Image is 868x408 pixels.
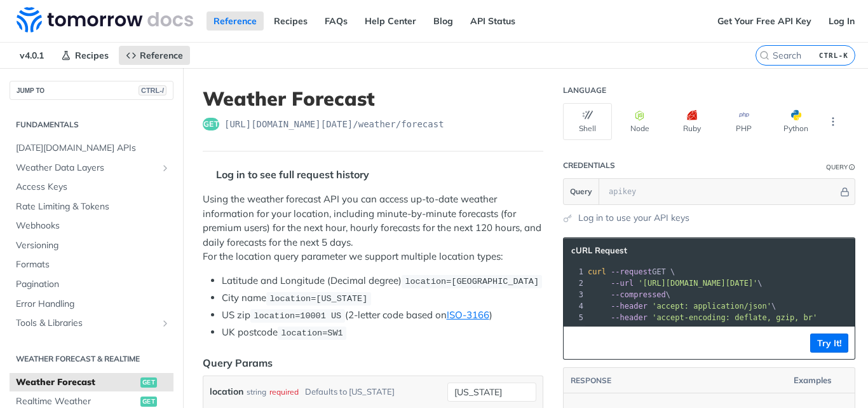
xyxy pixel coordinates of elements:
[405,277,539,286] span: location=[GEOGRAPHIC_DATA]
[588,290,670,299] span: \
[254,311,341,321] span: location=10001 US
[222,291,543,306] li: City name
[17,7,193,32] img: Tomorrow.io Weather API Docs
[570,334,588,353] button: Copy to clipboard
[358,11,423,31] a: Help Center
[710,11,818,31] a: Get Your Free API Key
[564,266,585,278] div: 1
[318,11,355,31] a: FAQs
[826,162,855,172] div: QueryInformation
[16,298,170,311] span: Error Handling
[759,50,770,60] svg: Search
[16,239,170,252] span: Versioning
[16,162,157,174] span: Weather Data Layers
[789,374,848,387] button: Examples
[10,178,173,197] a: Access Keys
[203,167,369,182] div: Log in to see full request history
[140,397,157,407] span: get
[667,103,716,140] button: Ruby
[563,160,615,171] div: Credentials
[10,275,173,294] a: Pagination
[16,258,170,271] span: Formats
[203,192,543,264] p: Using the weather forecast API you can access up-to-date weather information for your location, i...
[10,373,173,392] a: Weather Forecastget
[588,279,763,288] span: \
[564,312,585,323] div: 5
[13,46,51,65] span: v4.0.1
[10,216,173,236] a: Webhooks
[588,302,776,311] span: \
[824,112,843,131] button: More Languages
[578,211,689,225] a: Log in to use your API keys
[426,11,460,31] a: Blog
[203,355,273,370] div: Query Params
[267,11,315,31] a: Recipes
[222,308,543,323] li: US zip (2-letter code based on )
[207,11,264,31] a: Reference
[719,103,768,140] button: PHP
[563,85,606,95] div: Language
[10,197,173,216] a: Rate Limiting & Tokens
[564,278,585,289] div: 2
[588,267,675,276] span: GET \
[281,328,342,338] span: location=SW1
[564,300,585,312] div: 4
[827,116,839,127] svg: More ellipsis
[139,85,166,95] span: CTRL-/
[826,162,848,172] div: Query
[615,103,664,140] button: Node
[16,181,170,193] span: Access Keys
[447,309,489,321] a: ISO-3166
[10,139,173,158] a: [DATE][DOMAIN_NAME] APIs
[563,103,612,140] button: Shell
[247,383,266,401] div: string
[305,383,395,401] div: Defaults to [US_STATE]
[611,290,666,299] span: --compressed
[140,377,157,388] span: get
[10,119,173,130] h2: Fundamentals
[16,395,137,408] span: Realtime Weather
[822,11,862,31] a: Log In
[140,50,183,61] span: Reference
[652,313,817,322] span: 'accept-encoding: deflate, gzip, br'
[570,186,592,197] span: Query
[16,200,170,213] span: Rate Limiting & Tokens
[611,267,652,276] span: --request
[570,374,612,387] button: RESPONSE
[16,278,170,291] span: Pagination
[794,374,832,387] span: Examples
[588,267,606,276] span: curl
[16,317,157,330] span: Tools & Libraries
[222,274,543,288] li: Latitude and Longitude (Decimal degree)
[571,245,627,256] span: cURL Request
[611,313,648,322] span: --header
[10,236,173,255] a: Versioning
[10,314,173,333] a: Tools & LibrariesShow subpages for Tools & Libraries
[810,334,848,353] button: Try It!
[160,318,170,328] button: Show subpages for Tools & Libraries
[567,244,641,257] button: cURL Request
[10,81,173,100] button: JUMP TOCTRL-/
[10,255,173,274] a: Formats
[16,220,170,232] span: Webhooks
[210,383,243,401] label: location
[160,163,170,173] button: Show subpages for Weather Data Layers
[611,302,648,311] span: --header
[611,279,634,288] span: --url
[10,158,173,178] a: Weather Data LayersShow subpages for Weather Data Layers
[222,325,543,340] li: UK postcode
[269,383,299,401] div: required
[602,179,838,204] input: apikey
[16,142,170,155] span: [DATE][DOMAIN_NAME] APIs
[203,118,219,130] span: get
[203,87,543,110] h1: Weather Forecast
[638,279,757,288] span: '[URL][DOMAIN_NAME][DATE]'
[564,289,585,300] div: 3
[838,185,851,198] button: Hide
[119,46,190,65] a: Reference
[54,46,116,65] a: Recipes
[816,49,851,62] kbd: CTRL-K
[269,294,367,304] span: location=[US_STATE]
[10,353,173,365] h2: Weather Forecast & realtime
[771,103,820,140] button: Python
